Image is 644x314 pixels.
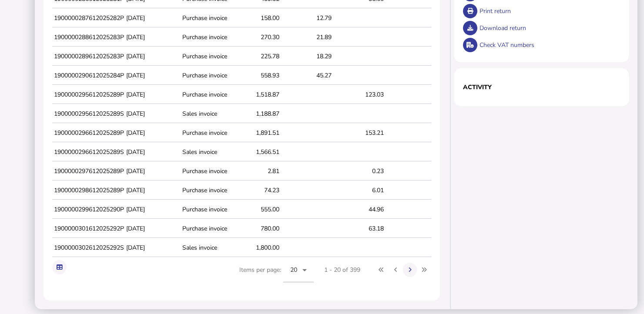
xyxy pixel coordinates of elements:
div: 44.96 [334,205,384,214]
div: 1,800.00 [229,244,279,252]
div: 45.27 [282,71,332,80]
h1: Activity [463,83,620,91]
td: 1900000298612025289P [52,181,124,200]
td: [DATE] [124,67,181,85]
td: Purchase invoice [181,124,228,142]
div: 18.29 [282,52,332,60]
td: 1900000301612025292P [52,220,124,238]
td: Purchase invoice [181,200,228,219]
td: [DATE] [124,162,181,180]
div: Download return [477,20,620,37]
td: [DATE] [124,86,181,104]
button: First page [374,263,389,277]
div: 270.30 [229,33,279,41]
div: 1,188.87 [229,110,279,118]
button: Check VAT numbers on return. [463,38,477,52]
div: 123.03 [334,90,384,99]
div: 21.89 [282,33,332,41]
td: [DATE] [124,28,181,47]
div: 558.93 [229,71,279,80]
td: Purchase invoice [181,67,228,85]
button: Download return [463,21,477,35]
div: 555.00 [229,205,279,214]
div: 1,566.51 [229,148,279,156]
button: Open printable view of return. [463,4,477,18]
td: Sales invoice [181,105,228,123]
td: Purchase invoice [181,86,228,104]
td: [DATE] [124,143,181,161]
div: Check VAT numbers [477,37,620,53]
td: 1900000295612025289P [52,86,124,104]
td: [DATE] [124,9,181,27]
td: [DATE] [124,105,181,123]
td: [DATE] [124,124,181,142]
div: 158.00 [229,14,279,22]
td: 1900000290612025284P [52,67,124,85]
td: Purchase invoice [181,9,228,27]
td: Sales invoice [181,143,228,161]
td: [DATE] [124,200,181,219]
td: Purchase invoice [181,162,228,180]
div: 1,518.87 [229,90,279,99]
div: 1 - 20 of 399 [324,266,360,274]
td: 1900000296612025289P [52,124,124,142]
td: 1900000295612025289S [52,105,124,123]
td: 1900000299612025290P [52,200,124,219]
td: Purchase invoice [181,47,228,66]
div: 1,891.51 [229,129,279,137]
div: 6.01 [334,186,384,194]
button: Export table data to Excel [52,260,67,274]
td: 1900000302612025292S [52,239,124,257]
div: 74.23 [229,186,279,194]
td: Purchase invoice [181,28,228,47]
td: Purchase invoice [181,181,228,200]
mat-form-field: Change page size [283,258,314,292]
div: 153.21 [334,129,384,137]
td: Purchase invoice [181,220,228,238]
td: 1900000296612025289S [52,143,124,161]
div: Print return [477,3,620,20]
div: 0.23 [334,167,384,175]
td: 1900000289612025283P [52,47,124,66]
div: 12.79 [282,14,332,22]
td: 1900000288612025283P [52,28,124,47]
td: 1900000287612025282P [52,9,124,27]
td: [DATE] [124,239,181,257]
div: 63.18 [334,224,384,233]
div: 2.81 [229,167,279,175]
button: Last page [417,263,431,277]
td: 1900000297612025289P [52,162,124,180]
div: 780.00 [229,224,279,233]
td: Sales invoice [181,239,228,257]
div: 225.78 [229,52,279,60]
td: [DATE] [124,220,181,238]
td: [DATE] [124,47,181,66]
td: [DATE] [124,181,181,200]
span: 20 [290,266,298,274]
button: Next page [403,263,417,277]
div: Items per page: [239,258,314,292]
button: Previous page [389,263,403,277]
